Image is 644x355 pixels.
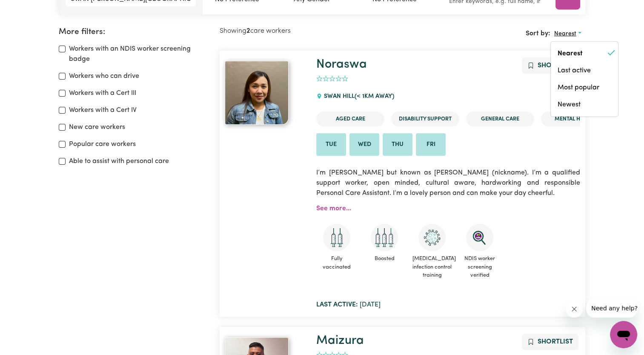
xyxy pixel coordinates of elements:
[59,27,209,37] h2: More filters:
[416,133,446,156] li: Available on Fri
[69,88,136,98] label: Workers with a Cert III
[538,62,573,69] span: Shortlist
[355,93,394,100] span: (< 1km away)
[538,338,573,345] span: Shortlist
[466,224,493,251] img: NDIS Worker Screening Verified
[418,224,446,251] img: CS Academy: COVID-19 Infection Control Training course completed
[459,251,500,283] span: NDIS worker screening verified
[551,96,618,113] a: Newest
[316,205,351,212] a: See more...
[551,79,618,96] a: Most popular
[364,251,405,266] span: Boosted
[225,61,306,125] a: Noraswa
[610,321,637,348] iframe: Button to launch messaging window
[551,62,618,79] a: Last active
[316,133,346,156] li: Available on Tue
[5,6,52,13] span: Need any help?
[246,28,250,34] b: 2
[69,44,209,64] label: Workers with an NDIS worker screening badge
[220,27,402,35] h2: Showing care workers
[522,57,578,74] button: Add to shortlist
[316,85,399,108] div: SWAN HILL
[69,139,136,149] label: Popular care workers
[69,71,139,81] label: Workers who can drive
[225,61,289,125] img: View Noraswa's profile
[566,301,583,318] iframe: Close message
[69,156,169,166] label: Able to assist with personal care
[383,133,412,156] li: Available on Thu
[586,299,637,318] iframe: Message from company
[550,27,585,40] button: Sort search results
[466,112,534,126] li: General Care
[391,112,459,126] li: Disability Support
[550,41,618,117] div: Sort search results
[69,105,137,115] label: Workers with a Cert IV
[316,74,348,84] div: add rating by typing an integer from 0 to 5 or pressing arrow keys
[371,224,398,251] img: Care and support worker has received booster dose of COVID-19 vaccination
[412,251,452,283] span: [MEDICAL_DATA] infection control training
[526,30,550,37] span: Sort by:
[316,58,367,71] a: Noraswa
[316,301,381,308] span: [DATE]
[554,31,576,37] span: Nearest
[69,122,125,132] label: New care workers
[316,112,384,126] li: Aged Care
[316,163,580,203] p: I’m [PERSON_NAME] but known as [PERSON_NAME] (nickname). I’m a qualified support worker, open min...
[349,133,379,156] li: Available on Wed
[316,335,364,347] a: Maizura
[522,334,578,350] button: Add to shortlist
[323,224,350,251] img: Care and support worker has received 2 doses of COVID-19 vaccine
[316,301,358,308] b: Last active:
[316,251,357,274] span: Fully vaccinated
[541,112,609,126] li: Mental Health
[551,45,618,62] a: Nearest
